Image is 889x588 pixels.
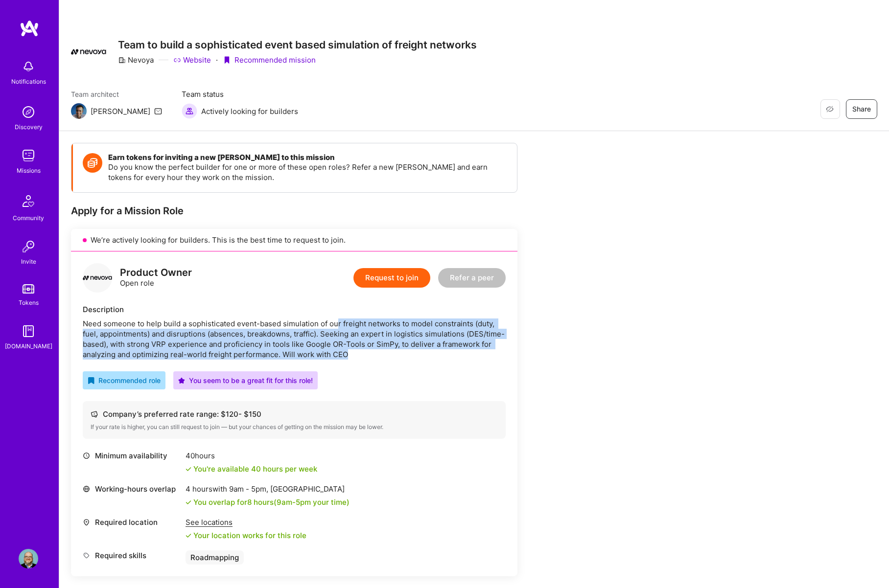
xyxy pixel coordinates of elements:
[173,55,211,65] a: Website
[11,76,46,87] div: Notifications
[23,284,34,294] img: tokens
[20,20,39,37] img: logo
[83,485,90,493] i: icon World
[83,552,90,559] i: icon Tag
[88,375,161,385] div: Recommended role
[186,550,244,565] div: Roadmapping
[19,146,38,165] img: teamwork
[118,56,126,64] i: icon CompanyGray
[83,451,181,461] div: Minimum availability
[846,99,877,119] button: Share
[178,377,185,384] i: icon PurpleStar
[216,55,218,65] div: ·
[19,321,38,341] img: guide book
[83,153,102,173] img: Token icon
[19,102,38,122] img: discovery
[83,452,90,459] i: icon Clock
[277,498,311,507] span: 9am - 5pm
[91,410,98,418] i: icon Cash
[186,466,191,472] i: icon Check
[438,268,506,288] button: Refer a peer
[13,213,44,223] div: Community
[826,105,834,113] i: icon EyeClosed
[186,451,317,461] div: 40 hours
[17,165,41,176] div: Missions
[118,39,477,51] h3: Team to build a sophisticated event based simulation of freight networks
[71,89,162,99] span: Team architect
[120,268,192,278] div: Product Owner
[19,549,38,568] img: User Avatar
[91,106,150,116] div: [PERSON_NAME]
[201,106,298,116] span: Actively looking for builders
[223,55,316,65] div: Recommended mission
[186,530,306,541] div: Your location works for this role
[178,375,313,385] div: You seem to be a great fit for this role!
[186,499,191,505] i: icon Check
[852,104,871,114] span: Share
[83,484,181,494] div: Working-hours overlap
[83,519,90,526] i: icon Location
[5,341,52,351] div: [DOMAIN_NAME]
[71,49,106,55] img: Company Logo
[15,122,43,132] div: Discovery
[186,464,317,474] div: You're available 40 hours per week
[19,297,39,308] div: Tokens
[83,263,112,293] img: logo
[71,103,87,119] img: Team Architect
[108,153,507,162] h4: Earn tokens for inviting a new [PERSON_NAME] to this mission
[353,268,430,288] button: Request to join
[182,89,298,99] span: Team status
[88,377,94,384] i: icon RecommendedBadge
[118,55,154,65] div: Nevoya
[186,517,306,527] div: See locations
[193,497,350,507] div: You overlap for 8 hours ( your time)
[186,484,350,494] div: 4 hours with [GEOGRAPHIC_DATA]
[186,533,191,539] i: icon Check
[19,237,38,256] img: Invite
[91,423,498,431] div: If your rate is higher, you can still request to join — but your chances of getting on the missio...
[83,304,506,315] div: Description
[16,549,41,568] a: User Avatar
[83,550,181,561] div: Required skills
[83,318,506,360] div: Need someone to help build a sophisticated event-based simulation of our freight networks to mode...
[71,204,517,217] div: Apply for a Mission Role
[154,107,162,115] i: icon Mail
[227,484,270,494] span: 9am - 5pm ,
[108,162,507,182] p: Do you know the perfect builder for one or more of these open roles? Refer a new [PERSON_NAME] an...
[91,409,498,419] div: Company’s preferred rate range: $ 120 - $ 150
[21,256,36,267] div: Invite
[120,268,192,288] div: Open role
[17,189,40,213] img: Community
[182,103,197,119] img: Actively looking for builders
[71,229,517,251] div: We’re actively looking for builders. This is the best time to request to join.
[223,56,231,64] i: icon PurpleRibbon
[19,57,38,76] img: bell
[83,517,181,527] div: Required location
